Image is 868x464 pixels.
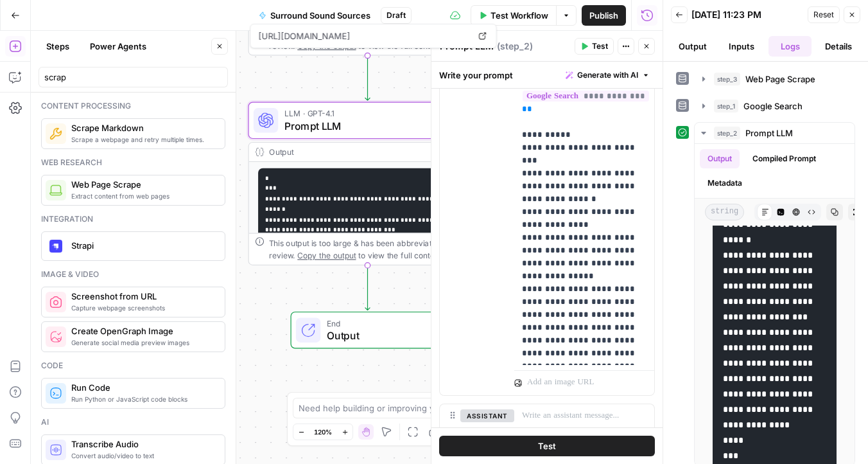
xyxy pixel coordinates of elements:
button: Power Agents [82,36,154,57]
span: string [705,204,744,220]
span: step_2 [714,127,740,139]
span: Convert audio/video to text [71,451,214,461]
span: Capture webpage screenshots [71,303,214,313]
span: Generate with AI [577,69,638,81]
g: Edge from step_1 to step_2 [365,55,370,100]
span: Draft [386,10,406,21]
div: Content processing [41,100,225,112]
span: Create OpenGraph Image [71,325,214,337]
span: Test Workflow [490,9,548,22]
button: Metadata [700,174,750,193]
button: Publish [582,5,626,26]
button: Output [700,149,740,168]
span: ( step_2 ) [497,40,533,53]
span: Extract content from web pages [71,191,214,201]
button: Test [439,436,655,456]
span: Prompt LLM [284,118,445,134]
span: Copy the output [297,41,356,50]
button: Steps [39,36,77,57]
div: EndOutput [248,312,487,349]
span: Publish [589,9,618,22]
span: [URL][DOMAIN_NAME] [256,24,472,48]
div: Write your prompt [431,62,663,88]
span: Scrape a webpage and retry multiple times. [71,134,214,145]
span: Web Page Scrape [71,178,214,191]
g: Edge from step_2 to end [365,265,370,310]
span: Scrape Markdown [71,121,214,134]
span: Test [592,40,608,52]
button: Details [817,36,860,57]
span: End [327,317,431,329]
span: Run Code [71,381,214,394]
button: assistant [460,409,514,422]
div: Ai [41,416,225,428]
span: Output [327,328,431,343]
span: step_1 [714,100,738,112]
span: Web Page Scrape [745,73,815,85]
span: Transcribe Audio [71,438,214,451]
span: Prompt LLM [745,127,793,139]
img: pyizt6wx4h99f5rkgufsmugliyey [49,330,62,343]
span: Strapi [71,239,214,252]
div: Web research [41,157,225,168]
span: LLM · GPT-4.1 [284,107,445,120]
span: 120% [314,427,332,437]
span: step_3 [714,73,740,85]
img: jlmgu399hrhymlku2g1lv3es8mdc [49,127,62,140]
button: Inputs [720,36,763,57]
button: Logs [768,36,812,57]
span: Reset [813,9,834,21]
div: Code [41,360,225,371]
span: Generate social media preview images [71,337,214,348]
div: This output is too large & has been abbreviated for review. to view the full content. [269,237,480,262]
button: Reset [808,6,840,23]
span: Screenshot from URL [71,290,214,303]
span: Run Python or JavaScript code blocks [71,394,214,404]
input: Search steps [44,71,222,84]
button: Output [671,36,715,57]
button: Test [575,38,614,55]
button: Surround Sound Sources [251,5,378,26]
span: Surround Sound Sources [270,9,370,22]
img: Strapi.monogram.logo.png [49,240,62,253]
span: Copy the output [297,251,356,260]
div: Integration [41,213,225,225]
div: Image & video [41,269,225,280]
span: Test [538,440,556,452]
button: Compiled Prompt [745,149,824,168]
span: Google Search [743,100,803,112]
div: Output [269,146,445,158]
button: Generate with AI [560,67,655,84]
button: Test Workflow [471,5,556,26]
